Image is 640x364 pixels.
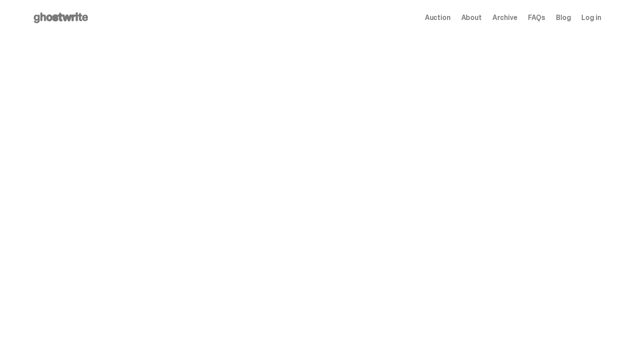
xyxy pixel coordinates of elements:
[581,14,601,21] a: Log in
[461,14,482,21] a: About
[492,14,517,21] a: Archive
[556,14,571,21] a: Blog
[425,14,451,21] a: Auction
[528,14,545,21] a: FAQs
